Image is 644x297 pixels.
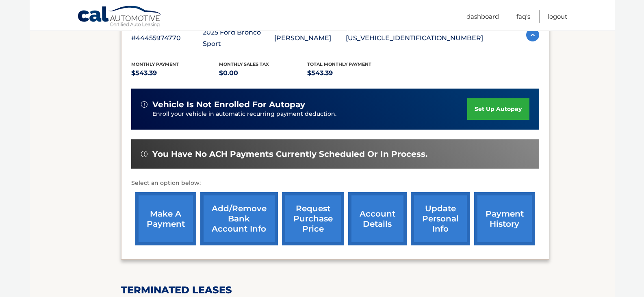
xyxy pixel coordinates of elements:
[526,28,539,41] img: accordion-active.svg
[121,284,549,296] h2: terminated leases
[466,10,499,23] a: Dashboard
[474,192,535,245] a: payment history
[274,33,346,44] p: [PERSON_NAME]
[348,192,407,245] a: account details
[346,33,483,44] p: [US_VEHICLE_IDENTIFICATION_NUMBER]
[307,61,371,67] span: Total Monthly Payment
[467,98,529,120] a: set up autopay
[411,192,470,245] a: update personal info
[219,67,307,79] p: $0.00
[203,27,274,50] p: 2025 Ford Bronco Sport
[307,67,395,79] p: $543.39
[152,110,468,119] p: Enroll your vehicle in automatic recurring payment deduction.
[152,100,305,110] span: vehicle is not enrolled for autopay
[77,5,163,29] a: Cal Automotive
[219,61,269,67] span: Monthly sales Tax
[131,61,179,67] span: Monthly Payment
[135,192,196,245] a: make a payment
[200,192,278,245] a: Add/Remove bank account info
[516,10,530,23] a: FAQ's
[152,149,427,159] span: You have no ACH payments currently scheduled or in process.
[131,67,219,79] p: $543.39
[141,101,147,108] img: alert-white.svg
[548,10,567,23] a: Logout
[131,33,203,44] p: #44455974770
[131,178,539,188] p: Select an option below:
[282,192,344,245] a: request purchase price
[141,151,147,157] img: alert-white.svg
